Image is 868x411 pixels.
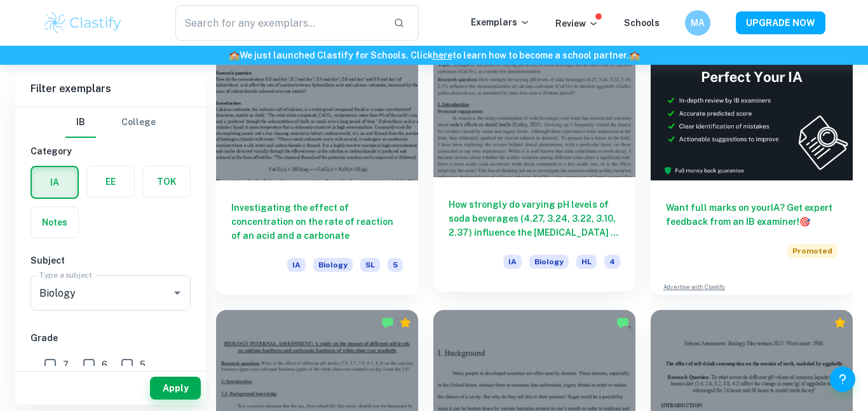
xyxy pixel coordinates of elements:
span: 5 [388,258,403,272]
button: TOK [143,166,190,197]
h6: Subject [31,253,191,267]
button: EE [87,166,134,197]
button: College [121,107,156,138]
button: MA [685,10,710,36]
a: Want full marks on yourIA? Get expert feedback from an IB examiner!PromotedAdvertise with Clastify [651,29,853,295]
a: Investigating the effect of concentration on the rate of reaction of an acid and a carbonateIABio... [216,29,418,295]
span: 🏫 [629,50,640,60]
h6: Grade [31,331,191,345]
input: Search for any exemplars... [175,5,383,41]
div: Filter type choice [65,107,156,138]
span: Biology [529,255,569,269]
span: IA [287,258,306,272]
img: Thumbnail [651,29,853,180]
button: Help and Feedback [830,367,855,392]
h6: Filter exemplars [15,71,206,107]
h6: Category [31,144,191,158]
span: SL [360,258,380,272]
a: here [433,50,452,60]
button: IA [32,167,78,198]
div: Premium [399,316,412,329]
span: HL [576,255,597,269]
span: 5 [140,358,146,372]
img: Clastify logo [43,10,123,36]
p: Exemplars [471,15,530,29]
span: 6 [102,358,107,372]
h6: How strongly do varying pH levels of soda beverages (4.27, 3.24, 3.22, 3.10, 2.37) influence the ... [449,198,620,239]
span: 🏫 [229,50,240,60]
button: Apply [150,377,201,400]
div: Premium [834,316,846,329]
span: Biology [313,258,353,272]
img: Marked [616,316,629,329]
h6: MA [691,16,705,30]
button: Notes [31,207,78,238]
h6: Investigating the effect of concentration on the rate of reaction of an acid and a carbonate [231,201,403,243]
label: Type a subject [39,269,92,280]
button: IB [65,107,96,138]
span: 🎯 [799,217,810,227]
p: Review [555,17,599,30]
h6: We just launched Clastify for Schools. Click to learn how to become a school partner. [3,48,865,62]
a: How strongly do varying pH levels of soda beverages (4.27, 3.24, 3.22, 3.10, 2.37) influence the ... [433,29,635,295]
span: IA [503,255,522,269]
button: UPGRADE NOW [736,11,825,34]
button: Open [168,284,186,302]
span: 4 [604,255,620,269]
img: Marked [381,316,394,329]
h6: Want full marks on your IA ? Get expert feedback from an IB examiner! [666,201,837,229]
span: Promoted [787,244,837,258]
a: Schools [624,18,660,28]
a: Advertise with Clastify [663,283,725,292]
span: 7 [63,358,69,372]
